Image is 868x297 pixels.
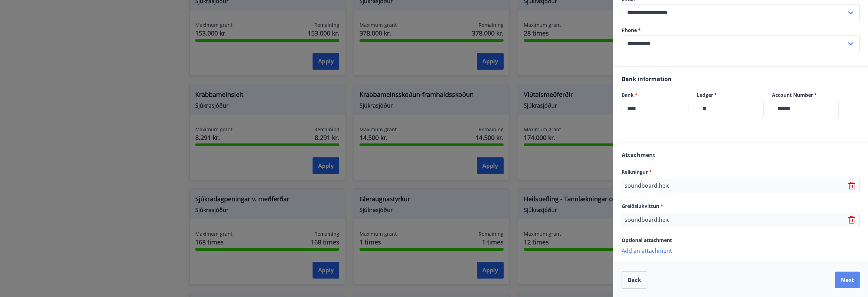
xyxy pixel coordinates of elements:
[622,151,655,159] span: Attachment
[835,272,860,288] button: Next
[625,216,670,224] p: soundboard.heic
[625,182,670,190] p: soundboard.heic
[622,203,663,209] span: Greiðslukvittun
[622,169,652,175] span: Reikningur
[622,247,860,254] p: Add an attachment
[622,271,647,289] button: Back
[697,92,764,99] label: Ledger
[772,92,839,99] label: Account Number
[622,75,672,83] span: Bank information
[622,27,860,34] label: Phone
[622,237,672,243] span: Optional attachment
[622,92,688,99] label: Bank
